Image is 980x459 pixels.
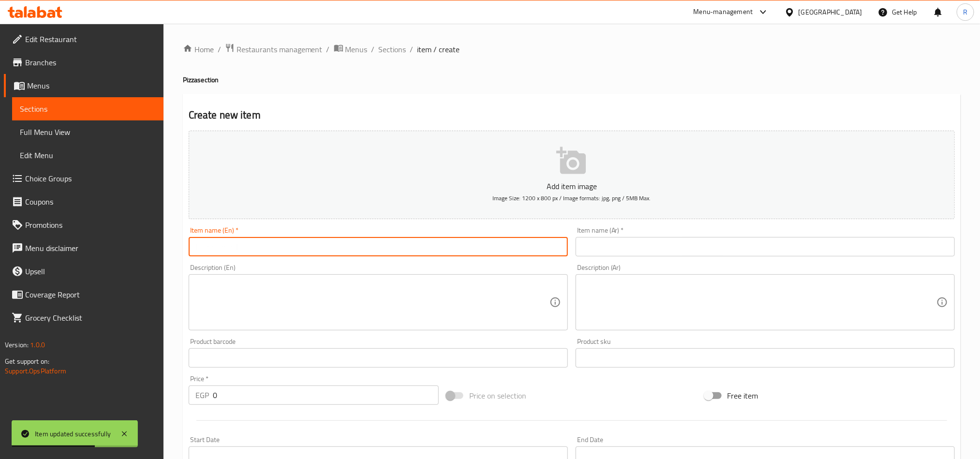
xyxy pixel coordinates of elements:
a: Edit Restaurant [4,28,163,51]
div: Item updated successfully [35,429,111,439]
a: Choice Groups [4,167,163,190]
a: Menu disclaimer [4,237,163,260]
span: Price on selection [469,390,526,401]
li: / [218,44,221,55]
span: Get support on: [5,355,49,368]
a: Coverage Report [4,283,163,306]
a: Promotions [4,213,163,237]
span: Menus [27,80,156,91]
a: Coupons [4,190,163,213]
span: Menus [345,44,368,55]
div: [GEOGRAPHIC_DATA] [799,7,862,17]
a: Support.OpsPlatform [5,365,66,377]
input: Please enter product barcode [189,348,568,368]
a: Full Menu View [12,120,163,144]
p: Add item image [204,180,940,192]
a: Upsell [4,260,163,283]
input: Please enter product sku [576,348,955,368]
p: EGP [195,389,209,401]
span: Menu disclaimer [25,242,156,254]
a: Menus [4,74,163,97]
a: Branches [4,51,163,74]
span: Upsell [25,266,156,277]
span: Coupons [25,196,156,207]
input: Enter name En [189,237,568,256]
h2: Create new item [189,108,955,122]
div: Menu-management [694,6,753,18]
span: 1.0.0 [30,339,45,351]
span: R [963,7,967,17]
nav: breadcrumb [183,43,961,56]
a: Sections [12,97,163,120]
a: Menus [334,43,368,56]
a: Sections [379,44,406,55]
span: Edit Restaurant [25,33,156,45]
span: Version: [5,339,29,351]
input: Please enter price [213,385,439,405]
span: Grocery Checklist [25,312,156,324]
span: Coverage Report [25,289,156,300]
a: Grocery Checklist [4,306,163,329]
span: Choice Groups [25,173,156,184]
span: item / create [417,44,460,55]
span: Branches [25,57,156,68]
span: Sections [20,103,156,115]
span: Image Size: 1200 x 800 px / Image formats: jpg, png / 5MB Max. [492,192,651,204]
a: Restaurants management [225,43,323,56]
span: Restaurants management [237,44,323,55]
li: / [410,44,414,55]
span: Free item [728,390,758,401]
li: / [327,44,330,55]
button: Add item imageImage Size: 1200 x 800 px / Image formats: jpg, png / 5MB Max. [189,131,955,219]
a: Edit Menu [12,144,163,167]
li: / [371,44,375,55]
span: Full Menu View [20,126,156,138]
h4: Pizza section [183,75,961,85]
input: Enter name Ar [576,237,955,256]
span: Edit Menu [20,149,156,161]
span: Promotions [25,219,156,231]
a: Home [183,44,214,55]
